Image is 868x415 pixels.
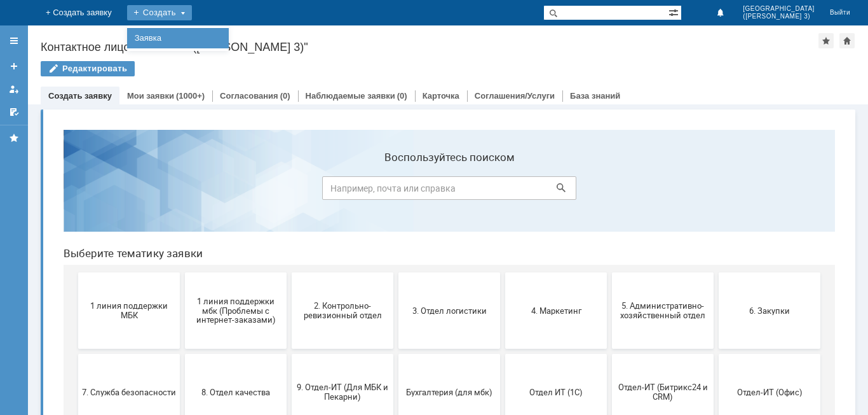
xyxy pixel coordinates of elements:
button: 7. Служба безопасности [25,234,126,311]
span: 9. Отдел-ИТ (Для МБК и Пекарни) [242,263,336,282]
span: [PERSON_NAME]. Услуги ИТ для МБК (оформляет L1) [349,339,443,368]
button: Это соглашение не активно! [238,316,340,392]
a: Соглашения/Услуги [475,91,555,101]
button: Бухгалтерия (для мбк) [345,234,447,311]
div: (1000+) [176,91,205,101]
button: 5. Административно-хозяйственный отдел [559,153,660,229]
span: 2. Контрольно-ревизионный отдел [242,181,336,200]
span: Отдел-ИТ (Офис) [669,267,763,277]
button: 1 линия поддержки МБК [25,153,126,229]
span: Бухгалтерия (для мбк) [349,267,443,277]
span: [GEOGRAPHIC_DATA] [743,5,815,13]
span: 3. Отдел логистики [349,186,443,195]
span: 5. Административно-хозяйственный отдел [562,181,656,200]
button: 4. Маркетинг [452,153,553,229]
button: Финансовый отдел [25,316,126,392]
span: не актуален [456,349,550,358]
span: 1 линия поддержки мбк (Проблемы с интернет-заказами) [135,176,229,205]
div: Контактное лицо "Смоленск ([PERSON_NAME] 3)" [41,41,818,53]
a: Согласования [220,91,278,101]
label: Воспользуйтесь поиском [269,31,523,44]
a: Заявка [130,31,226,46]
div: Создать [127,5,192,20]
a: Карточка [423,91,459,101]
a: Наблюдаемые заявки [306,91,395,101]
button: не актуален [452,316,553,392]
div: Добавить в избранное [818,33,834,48]
button: [PERSON_NAME]. Услуги ИТ для МБК (оформляет L1) [345,316,447,392]
button: 8. Отдел качества [132,234,233,311]
a: База знаний [570,91,620,101]
button: 9. Отдел-ИТ (Для МБК и Пекарни) [238,234,340,311]
span: Финансовый отдел [29,349,123,358]
button: Отдел ИТ (1С) [452,234,553,311]
span: Отдел ИТ (1С) [456,267,550,277]
a: Мои заявки [4,79,24,99]
button: 3. Отдел логистики [345,153,447,229]
header: Выберите тематику заявки [10,127,782,140]
div: Сделать домашней страницей [839,33,855,48]
button: Отдел-ИТ (Офис) [665,234,767,311]
div: (0) [280,91,290,101]
button: 2. Контрольно-ревизионный отдел [238,153,340,229]
button: Франчайзинг [132,316,233,392]
span: Расширенный поиск [668,6,681,18]
a: Создать заявку [48,91,112,101]
span: 8. Отдел качества [135,267,229,277]
span: 6. Закупки [669,186,763,195]
span: 4. Маркетинг [456,186,550,195]
span: 1 линия поддержки МБК [29,181,123,200]
button: 1 линия поддержки мбк (Проблемы с интернет-заказами) [132,153,233,229]
input: Например, почта или справка [269,57,523,80]
span: Отдел-ИТ (Битрикс24 и CRM) [562,263,656,282]
button: 6. Закупки [665,153,767,229]
a: Мои заявки [127,91,174,101]
a: Мои согласования [4,102,24,122]
span: Франчайзинг [135,349,229,358]
button: Отдел-ИТ (Битрикс24 и CRM) [559,234,660,311]
span: 7. Служба безопасности [29,267,123,277]
span: Это соглашение не активно! [242,344,336,363]
div: (0) [397,91,407,101]
a: Создать заявку [4,56,24,76]
span: ([PERSON_NAME] 3) [743,13,815,20]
